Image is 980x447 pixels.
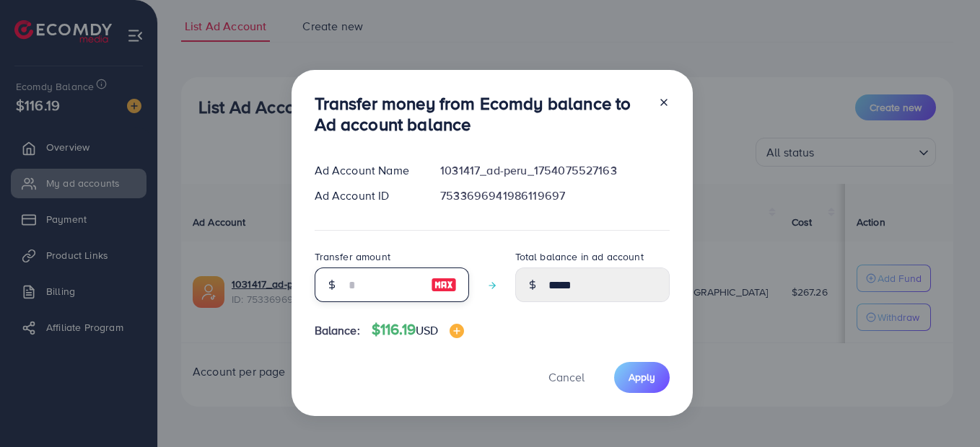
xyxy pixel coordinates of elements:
[416,322,438,338] span: USD
[429,187,681,204] div: 7533696941986119697
[450,324,464,338] img: image
[431,276,457,293] img: image
[530,362,603,393] button: Cancel
[515,249,644,264] label: Total balance in ad account
[548,369,585,385] span: Cancel
[315,93,647,135] h3: Transfer money from Ecomdy balance to Ad account balance
[315,249,390,264] label: Transfer amount
[614,362,670,393] button: Apply
[919,382,969,436] iframe: Chat
[303,187,429,204] div: Ad Account ID
[629,370,655,384] span: Apply
[303,162,429,179] div: Ad Account Name
[315,322,360,339] span: Balance:
[429,162,681,179] div: 1031417_ad-peru_1754075527163
[372,321,465,339] h4: $116.19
